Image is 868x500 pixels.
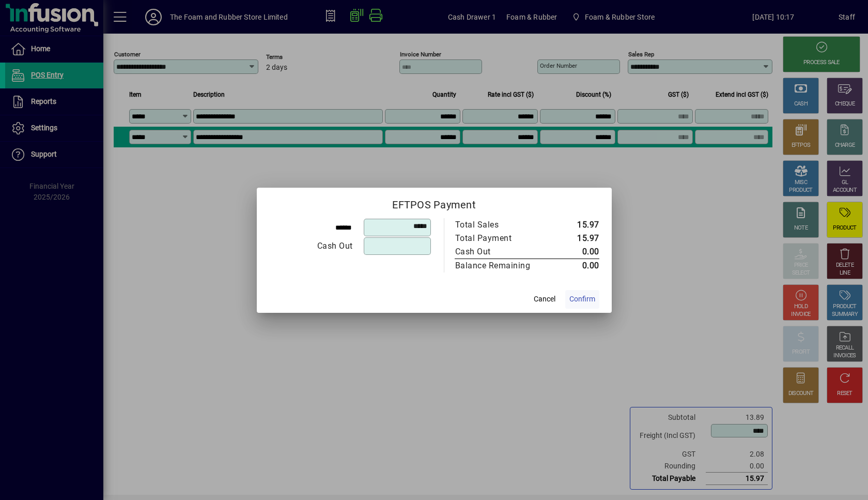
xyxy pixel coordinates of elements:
td: 15.97 [552,232,599,245]
span: Cancel [534,294,555,305]
h2: EFTPOS Payment [257,188,612,218]
div: Balance Remaining [455,260,542,272]
td: 0.00 [552,259,599,272]
td: Total Sales [455,218,552,232]
button: Confirm [565,290,599,309]
button: Cancel [528,290,561,309]
div: Cash Out [270,240,353,252]
td: Total Payment [455,232,552,245]
td: 15.97 [552,218,599,232]
div: Cash Out [455,246,542,258]
span: Confirm [569,294,595,305]
td: 0.00 [552,245,599,259]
